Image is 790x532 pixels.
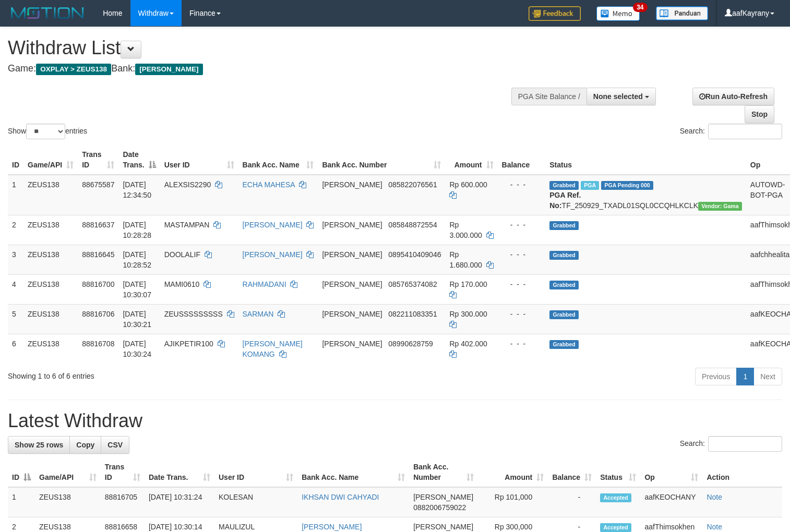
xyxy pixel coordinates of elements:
span: Grabbed [549,221,579,230]
span: Marked by aafpengsreynich [581,181,599,190]
span: MAMI0610 [164,280,200,288]
span: [DATE] 10:30:24 [123,340,151,358]
th: Action [702,457,782,487]
a: Previous [695,368,737,385]
span: Grabbed [549,281,579,289]
span: Grabbed [549,310,579,319]
span: 88675587 [82,180,114,189]
select: Showentries [26,124,65,139]
span: Grabbed [549,181,579,190]
th: ID [8,145,23,175]
td: ZEUS138 [23,304,78,334]
span: [PERSON_NAME] [322,280,382,288]
th: Bank Acc. Number: activate to sort column ascending [318,145,445,175]
span: Copy 085822076561 to clipboard [388,180,437,189]
input: Search: [708,124,782,139]
h1: Withdraw List [8,38,516,58]
th: Bank Acc. Name: activate to sort column ascending [297,457,409,487]
td: Rp 101,000 [478,487,548,517]
div: - - - [502,220,542,230]
a: Note [707,523,722,531]
span: [PERSON_NAME] [413,493,473,501]
span: Rp 402.000 [449,340,487,348]
span: [DATE] 10:30:21 [123,310,151,329]
h1: Latest Withdraw [8,410,782,431]
th: User ID: activate to sort column ascending [214,457,297,487]
span: Copy 082211083351 to clipboard [388,310,437,318]
a: Copy [69,436,101,454]
a: 1 [736,368,754,385]
td: aafKEOCHANY [640,487,702,517]
th: Amount: activate to sort column ascending [445,145,497,175]
span: CSV [107,441,123,449]
td: 5 [8,304,23,334]
th: Trans ID: activate to sort column ascending [101,457,145,487]
span: Copy [76,441,94,449]
div: - - - [502,338,542,349]
div: - - - [502,309,542,319]
th: Amount: activate to sort column ascending [478,457,548,487]
a: Show 25 rows [8,436,70,454]
span: Copy 085848872554 to clipboard [388,221,437,229]
label: Search: [680,436,782,452]
td: 4 [8,274,23,304]
div: PGA Site Balance / [511,88,586,105]
a: [PERSON_NAME] [302,523,362,531]
span: AJIKPETIR100 [164,340,213,348]
span: Accepted [600,523,631,532]
span: Copy 0895410409046 to clipboard [388,250,441,259]
span: 88816700 [82,280,114,288]
span: Copy 085765374082 to clipboard [388,280,437,288]
span: ZEUSSSSSSSSS [164,310,223,318]
img: MOTION_logo.png [8,5,87,21]
th: Op: activate to sort column ascending [640,457,702,487]
span: [PERSON_NAME] [322,250,382,259]
th: Balance: activate to sort column ascending [548,457,596,487]
a: RAHMADANI [243,280,286,288]
th: Game/API: activate to sort column ascending [35,457,101,487]
button: None selected [586,88,656,105]
span: 88816645 [82,250,114,259]
img: Feedback.jpg [529,6,581,21]
a: Stop [745,105,774,123]
span: None selected [593,92,643,101]
span: [DATE] 10:28:52 [123,250,151,269]
td: TF_250929_TXADL01SQL0CCQHLKCLK [545,175,746,215]
span: 88816708 [82,340,114,348]
span: [PERSON_NAME] [413,523,473,531]
span: Grabbed [549,340,579,349]
span: [PERSON_NAME] [135,64,202,75]
th: Bank Acc. Name: activate to sort column ascending [238,145,318,175]
th: Status: activate to sort column ascending [596,457,640,487]
span: Grabbed [549,251,579,260]
input: Search: [708,436,782,452]
img: panduan.png [656,6,708,20]
span: 34 [633,3,647,12]
th: Game/API: activate to sort column ascending [23,145,78,175]
span: [DATE] 10:30:07 [123,280,151,299]
img: Button%20Memo.svg [596,6,640,21]
label: Show entries [8,124,87,139]
th: Trans ID: activate to sort column ascending [78,145,118,175]
td: [DATE] 10:31:24 [145,487,214,517]
span: ALEXSIS2290 [164,180,211,189]
td: 6 [8,334,23,364]
a: SARMAN [243,310,274,318]
span: Rp 170.000 [449,280,487,288]
span: Vendor URL: https://trx31.1velocity.biz [698,202,742,211]
td: 2 [8,215,23,245]
span: Rp 600.000 [449,180,487,189]
a: [PERSON_NAME] [243,221,303,229]
span: Rp 3.000.000 [449,221,482,239]
th: Date Trans.: activate to sort column ascending [145,457,214,487]
td: ZEUS138 [23,334,78,364]
span: [DATE] 10:28:28 [123,221,151,239]
a: IKHSAN DWI CAHYADI [302,493,379,501]
label: Search: [680,124,782,139]
div: - - - [502,179,542,190]
span: 88816637 [82,221,114,229]
td: 3 [8,245,23,274]
a: ECHA MAHESA [243,180,295,189]
td: ZEUS138 [35,487,101,517]
th: Balance [498,145,546,175]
